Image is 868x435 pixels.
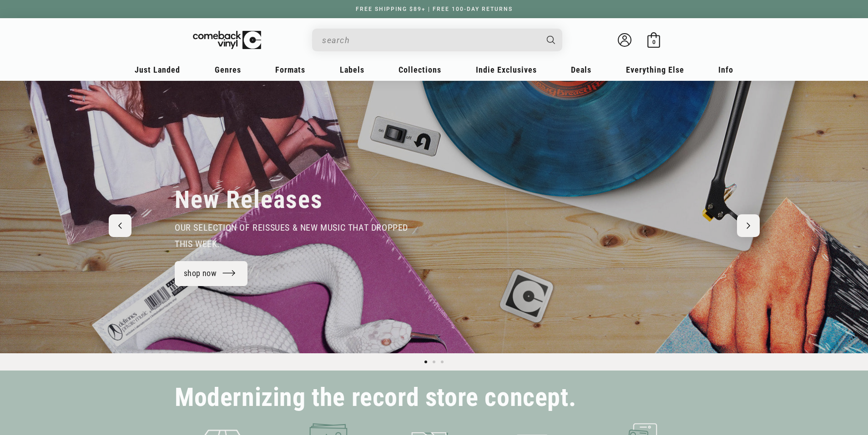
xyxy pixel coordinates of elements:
div: Search [312,29,562,51]
button: Load slide 3 of 3 [438,358,446,366]
span: Info [718,65,733,74]
button: Previous slide [109,214,131,237]
span: 0 [652,39,656,45]
button: Load slide 2 of 3 [430,358,438,366]
button: Next slide [737,214,760,237]
span: Formats [275,65,305,74]
span: Just Landed [135,65,180,74]
span: Indie Exclusives [476,65,537,74]
input: search [322,31,538,49]
span: Everything Else [626,65,684,74]
span: our selection of reissues & new music that dropped this week. [175,222,408,249]
span: Genres [215,65,241,74]
button: Search [539,29,564,51]
span: Collections [399,65,441,74]
button: Load slide 1 of 3 [422,358,430,366]
span: Labels [340,65,364,74]
h2: New Releases [175,185,323,215]
span: Deals [571,65,591,74]
a: FREE SHIPPING $89+ | FREE 100-DAY RETURNS [347,6,522,12]
a: shop now [175,261,247,286]
h2: Modernizing the record store concept. [175,387,576,408]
